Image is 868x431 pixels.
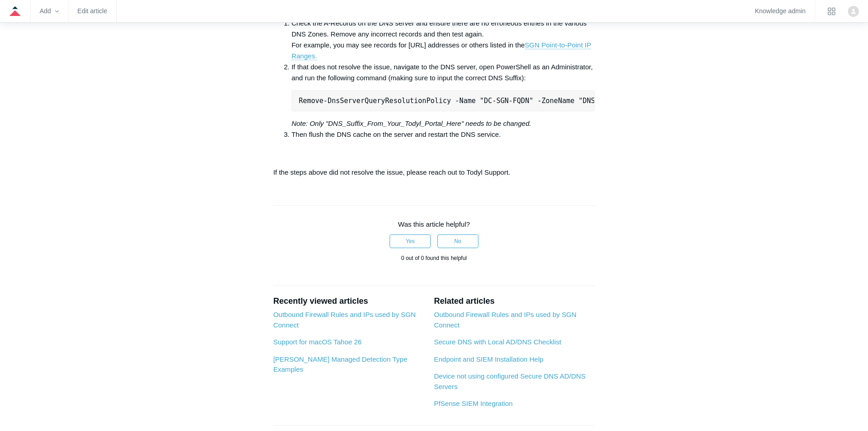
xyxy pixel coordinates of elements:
[77,9,107,14] a: Edit article
[292,90,595,111] pre: Remove-DnsServerQueryResolutionPolicy -Name "DC-SGN-FQDN" -ZoneName "DNS_Suffix_From_Your_Todyl_P...
[434,355,543,363] a: Endpoint and SIEM Installation Help
[273,167,595,178] p: If the steps above did not resolve the issue, please reach out to Todyl Support.
[292,119,531,127] em: Note: Only "DNS_Suffix_From_Your_Todyl_Portal_Here" needs to be changed.
[292,18,595,62] li: Check the A-Records on the DNS server and ensure there are no erroneous entries in the various DN...
[401,255,467,261] span: 0 out of 0 found this helpful
[390,234,431,248] button: This article was helpful
[437,234,478,248] button: This article was not helpful
[434,295,595,307] h2: Related articles
[755,9,806,14] a: Knowledge admin
[848,6,859,17] img: user avatar
[398,220,470,228] span: Was this article helpful?
[273,355,407,374] a: [PERSON_NAME] Managed Detection Type Examples
[434,400,513,407] a: PfSense SIEM Integration
[848,6,859,17] zd-hc-trigger: Click your profile icon to open the profile menu
[292,129,595,140] li: Then flush the DNS cache on the server and restart the DNS service.
[273,338,362,346] a: Support for macOS Tahoe 26
[273,295,425,307] h2: Recently viewed articles
[273,311,416,329] a: Outbound Firewall Rules and IPs used by SGN Connect
[292,62,595,129] li: If that does not resolve the issue, navigate to the DNS server, open PowerShell as an Administrat...
[434,372,586,390] a: Device not using configured Secure DNS AD/DNS Servers
[434,311,576,329] a: Outbound Firewall Rules and IPs used by SGN Connect
[434,338,561,346] a: Secure DNS with Local AD/DNS Checklist
[40,9,59,14] zd-hc-trigger: Add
